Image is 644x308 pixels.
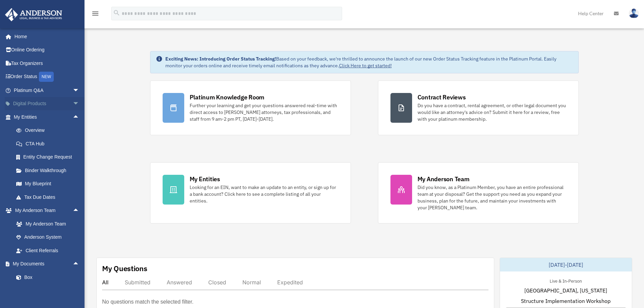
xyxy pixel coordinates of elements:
div: Further your learning and get your questions answered real-time with direct access to [PERSON_NAM... [190,102,338,122]
div: Did you know, as a Platinum Member, you have an entire professional team at your disposal? Get th... [418,184,566,211]
div: My Anderson Team [418,175,470,183]
div: [DATE]-[DATE] [500,258,632,271]
a: menu [91,12,99,18]
div: All [102,279,109,286]
img: Anderson Advisors Platinum Portal [3,8,64,21]
div: Live & In-Person [544,277,587,284]
div: Looking for an EIN, want to make an update to an entity, or sign up for a bank account? Click her... [190,184,338,204]
div: Normal [242,279,261,286]
div: Answered [167,279,192,286]
a: Entity Change Request [9,150,90,164]
div: NEW [39,72,54,82]
a: Home [5,30,86,43]
a: My Anderson Team Did you know, as a Platinum Member, you have an entire professional team at your... [378,162,579,223]
a: Meeting Minutes [9,284,90,298]
img: User Pic [629,8,639,18]
div: Based on your feedback, we're thrilled to announce the launch of our new Order Status Tracking fe... [165,55,573,69]
a: Binder Walkthrough [9,164,90,177]
div: Do you have a contract, rental agreement, or other legal document you would like an attorney's ad... [418,102,566,122]
span: arrow_drop_up [73,257,86,271]
a: My Entitiesarrow_drop_up [5,110,90,124]
a: Click Here to get started! [339,63,392,69]
div: Expedited [277,279,303,286]
p: No questions match the selected filter. [102,297,193,307]
span: Structure Implementation Workshop [521,297,611,305]
a: Tax Organizers [5,56,90,70]
a: My Entities Looking for an EIN, want to make an update to an entity, or sign up for a bank accoun... [150,162,351,223]
i: menu [91,9,99,18]
a: My Blueprint [9,177,90,191]
a: Platinum Q&Aarrow_drop_down [5,84,90,97]
a: Client Referrals [9,244,90,257]
span: arrow_drop_down [73,84,86,97]
div: My Entities [190,175,220,183]
a: Platinum Knowledge Room Further your learning and get your questions answered real-time with dire... [150,80,351,135]
div: Contract Reviews [418,93,466,101]
a: Digital Productsarrow_drop_down [5,97,90,111]
a: Anderson System [9,231,90,244]
span: arrow_drop_up [73,110,86,124]
a: Online Ordering [5,43,90,57]
a: Overview [9,124,90,137]
a: Box [9,270,90,284]
div: Submitted [125,279,150,286]
div: My Questions [102,263,147,274]
div: Closed [208,279,226,286]
a: My Anderson Teamarrow_drop_up [5,204,90,217]
div: Platinum Knowledge Room [190,93,265,101]
a: My Documentsarrow_drop_up [5,257,90,271]
strong: Exciting News: Introducing Order Status Tracking! [165,56,276,62]
span: arrow_drop_up [73,204,86,218]
a: My Anderson Team [9,217,90,231]
a: Order StatusNEW [5,70,90,84]
i: search [113,9,120,17]
a: Contract Reviews Do you have a contract, rental agreement, or other legal document you would like... [378,80,579,135]
a: CTA Hub [9,137,90,150]
a: Tax Due Dates [9,190,90,204]
span: arrow_drop_down [73,97,86,111]
span: [GEOGRAPHIC_DATA], [US_STATE] [524,286,607,294]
